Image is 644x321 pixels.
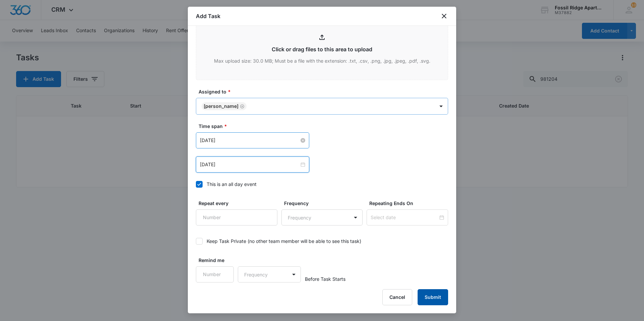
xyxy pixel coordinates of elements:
button: close [440,12,448,20]
input: Oct 6, 2025 [200,161,299,168]
div: Remove Leotis Johnson [238,104,245,109]
div: This is an all day event [207,181,257,188]
h1: Add Task [196,12,220,20]
button: Submit [418,289,448,305]
div: Keep Task Private (no other team member will be able to see this task) [207,238,361,245]
span: close-circle [301,138,305,143]
input: Number [196,209,277,226]
label: Assigned to [199,88,451,95]
input: Number [196,266,234,282]
div: [PERSON_NAME] [204,104,238,109]
button: Cancel [382,289,412,305]
input: Oct 6, 2025 [200,137,299,144]
span: Before Task Starts [305,275,345,282]
label: Frequency [284,200,366,207]
input: Select date [371,214,438,221]
label: Remind me [199,257,236,264]
label: Repeat every [199,200,280,207]
label: Time span [199,123,451,130]
label: Repeating Ends On [369,200,451,207]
